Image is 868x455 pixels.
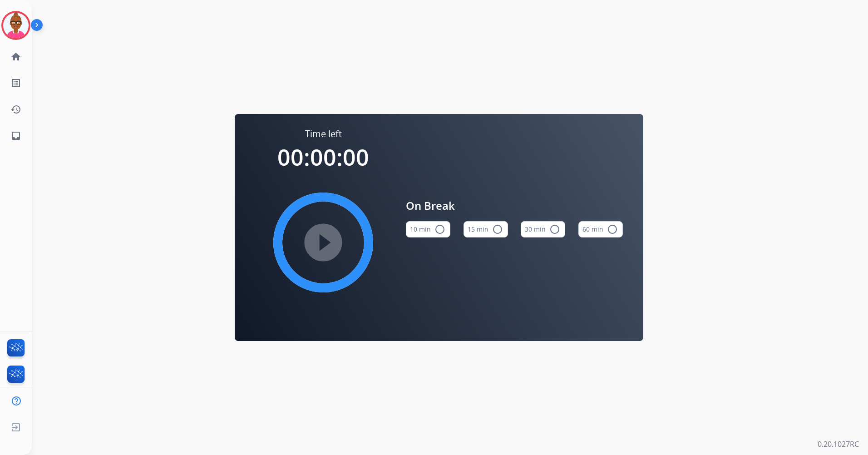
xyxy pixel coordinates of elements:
mat-icon: radio_button_unchecked [607,224,618,235]
img: avatar [3,13,29,38]
button: 60 min [578,221,623,237]
mat-icon: radio_button_unchecked [492,224,503,235]
mat-icon: inbox [10,130,21,141]
span: 00:00:00 [277,142,369,173]
button: 15 min [464,221,508,237]
mat-icon: history [10,104,21,115]
mat-icon: radio_button_unchecked [549,224,560,235]
mat-icon: list_alt [10,78,21,89]
span: Time left [305,128,342,140]
mat-icon: home [10,51,21,62]
p: 0.20.1027RC [818,439,859,450]
mat-icon: radio_button_unchecked [434,224,445,235]
span: On Break [406,198,623,214]
button: 30 min [521,221,565,237]
button: 10 min [406,221,450,237]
